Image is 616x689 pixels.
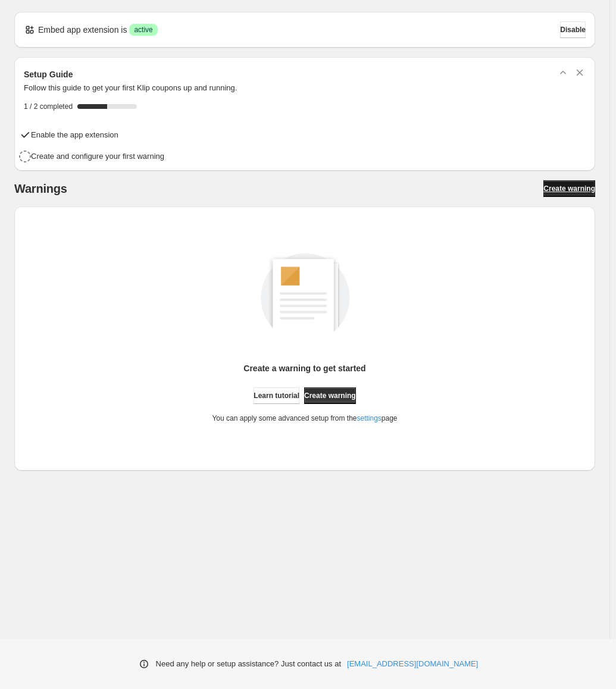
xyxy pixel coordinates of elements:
[560,21,586,38] button: Disable
[24,68,73,80] h3: Setup Guide
[304,391,356,400] span: Create warning
[543,180,595,197] a: Create warning
[24,82,586,94] p: Follow this guide to get your first Klip coupons up and running.
[38,24,127,36] p: Embed app extension is
[134,25,152,35] span: active
[304,387,356,404] a: Create warning
[357,414,381,422] a: settings
[14,181,67,196] h2: Warnings
[31,151,164,162] h4: Create and configure your first warning
[243,362,365,374] p: Create a warning to get started
[560,25,586,35] span: Disable
[543,184,595,193] span: Create warning
[31,129,118,141] h4: Enable the app extension
[212,414,397,423] p: You can apply some advanced setup from the page
[254,387,299,404] a: Learn tutorial
[347,658,478,670] a: [EMAIL_ADDRESS][DOMAIN_NAME]
[24,102,73,111] span: 1 / 2 completed
[254,391,299,400] span: Learn tutorial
